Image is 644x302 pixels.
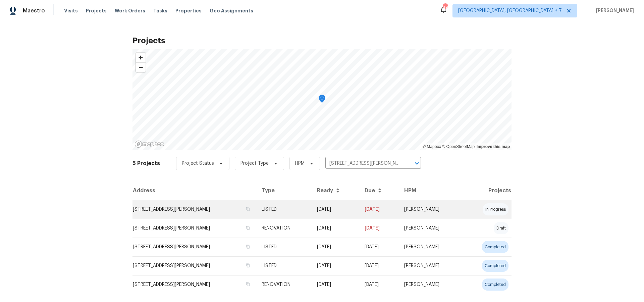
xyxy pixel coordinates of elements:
td: [PERSON_NAME] [399,275,463,294]
th: Due [359,181,399,200]
span: Zoom out [136,63,146,72]
td: [DATE] [359,275,399,294]
span: Project Type [240,160,269,167]
td: [DATE] [312,200,359,219]
td: [PERSON_NAME] [399,200,463,219]
div: completed [482,279,508,291]
button: Copy Address [245,225,251,231]
td: [STREET_ADDRESS][PERSON_NAME] [132,275,256,294]
button: Zoom in [136,53,146,62]
div: Map marker [319,95,325,105]
th: HPM [399,181,463,200]
td: [PERSON_NAME] [399,238,463,256]
span: Project Status [182,160,214,167]
span: Maestro [23,7,45,14]
canvas: Map [132,49,512,150]
th: Ready [312,181,359,200]
div: draft [494,222,508,234]
td: [DATE] [359,200,399,219]
td: [DATE] [359,238,399,256]
td: [PERSON_NAME] [399,256,463,275]
td: [DATE] [359,256,399,275]
span: Geo Assignments [210,7,253,14]
div: 49 [443,4,447,11]
span: Tasks [153,8,167,13]
div: completed [482,260,508,272]
h2: 5 Projects [132,160,160,167]
td: [DATE] [312,238,359,256]
th: Projects [463,181,512,200]
td: Acq COE 2025-06-10T00:00:00.000Z [312,219,359,238]
button: Zoom out [136,62,146,72]
td: LISTED [256,256,311,275]
button: Copy Address [245,262,251,268]
span: Visits [64,7,78,14]
span: Work Orders [115,7,145,14]
span: [GEOGRAPHIC_DATA], [GEOGRAPHIC_DATA] + 7 [458,7,562,14]
span: Projects [86,7,107,14]
span: Properties [175,7,202,14]
td: RENOVATION [256,275,311,294]
div: in progress [483,203,508,215]
a: Mapbox homepage [135,140,164,148]
td: Acq COE 2025-06-10T00:00:00.000Z [312,275,359,294]
button: Copy Address [245,244,251,250]
td: [DATE] [359,219,399,238]
td: LISTED [256,238,311,256]
span: HPM [295,160,305,167]
td: [STREET_ADDRESS][PERSON_NAME] [132,200,256,219]
div: completed [482,241,508,253]
button: Copy Address [245,206,251,212]
h2: Projects [132,37,512,44]
button: Open [412,159,422,168]
span: [PERSON_NAME] [593,7,634,14]
td: [DATE] [312,256,359,275]
td: [STREET_ADDRESS][PERSON_NAME] [132,256,256,275]
a: Mapbox [423,144,441,149]
td: [PERSON_NAME] [399,219,463,238]
a: Improve this map [477,144,510,149]
th: Address [132,181,256,200]
th: Type [256,181,311,200]
td: [STREET_ADDRESS][PERSON_NAME] [132,219,256,238]
button: Copy Address [245,281,251,287]
a: OpenStreetMap [442,144,475,149]
td: [STREET_ADDRESS][PERSON_NAME] [132,238,256,256]
input: Search projects [325,158,402,169]
td: LISTED [256,200,311,219]
td: RENOVATION [256,219,311,238]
